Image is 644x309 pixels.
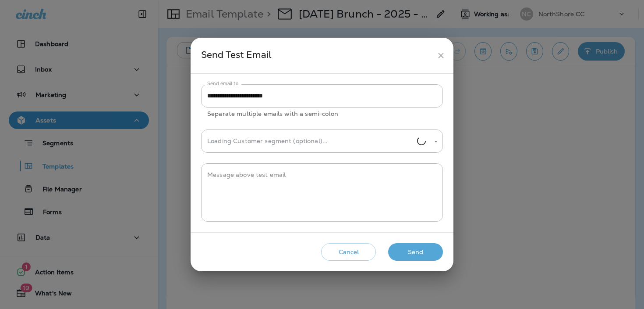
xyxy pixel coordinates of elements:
button: close [433,47,449,64]
div: Send Test Email [201,47,433,64]
button: Open [432,138,440,146]
label: Send email to [207,80,238,87]
p: Separate multiple emails with a semi-colon [207,109,437,119]
button: Send [388,243,443,261]
button: Cancel [321,243,376,261]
